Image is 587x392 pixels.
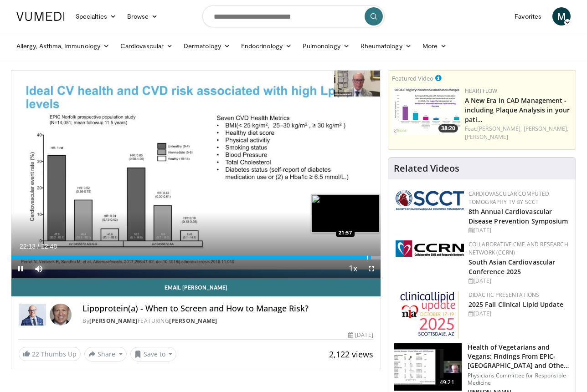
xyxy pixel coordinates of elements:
[465,87,498,95] a: Heartflow
[396,190,464,210] img: 51a70120-4f25-49cc-93a4-67582377e75f.png.150x105_q85_autocrop_double_scale_upscale_version-0.2.png
[469,207,568,225] a: 8th Annual Cardiovascular Disease Prevention Symposium
[89,317,138,325] a: [PERSON_NAME]
[344,260,362,278] button: Playback Rate
[396,240,464,257] img: a04ee3ba-8487-4636-b0fb-5e8d268f3737.png.150x105_q85_autocrop_double_scale_upscale_version-0.2.png
[469,258,556,276] a: South Asian Cardiovascular Conference 2025
[30,260,48,278] button: Mute
[417,37,452,55] a: More
[524,125,568,132] a: [PERSON_NAME],
[329,349,373,360] span: 2,122 views
[394,163,459,174] h4: Related Videos
[11,37,115,55] a: Allergy, Asthma, Immunology
[509,7,547,25] a: Favorites
[469,226,568,234] div: [DATE]
[468,372,570,387] p: Physicians Committee for Responsible Medicine
[115,37,178,55] a: Cardiovascular
[202,5,385,27] input: Search topics, interventions
[11,256,381,260] div: Progress Bar
[552,7,571,25] a: M
[392,87,460,135] img: 738d0e2d-290f-4d89-8861-908fb8b721dc.150x105_q85_crop-smart_upscale.jpg
[297,37,355,55] a: Pulmonology
[392,87,460,135] a: 38:20
[469,310,568,318] div: [DATE]
[348,331,373,339] div: [DATE]
[436,378,458,387] span: 49:21
[362,260,381,278] button: Fullscreen
[19,347,81,361] a: 22 Thumbs Up
[469,277,568,285] div: [DATE]
[122,7,164,25] a: Browse
[400,291,459,339] img: d65bce67-f81a-47c5-b47d-7b8806b59ca8.jpg.150x105_q85_autocrop_double_scale_upscale_version-0.2.jpg
[32,350,39,358] span: 22
[394,343,462,391] img: 606f2b51-b844-428b-aa21-8c0c72d5a896.150x105_q85_crop-smart_upscale.jpg
[469,300,563,309] a: 2025 Fall Clinical Lipid Update
[19,304,46,326] img: Dr. Robert S. Rosenson
[11,71,381,278] video-js: Video Player
[477,125,522,132] a: [PERSON_NAME],
[169,317,217,325] a: [PERSON_NAME]
[469,240,568,256] a: Collaborative CME and Research Network (CCRN)
[236,37,297,55] a: Endocrinology
[82,304,373,314] h4: Lipoprotein(a) - When to Screen and How to Manage Risk?
[468,343,570,370] h3: Health of Vegetarians and Vegans: Findings From EPIC-[GEOGRAPHIC_DATA] and Othe…
[465,125,572,141] div: Feat.
[355,37,417,55] a: Rheumatology
[392,74,433,82] small: Featured Video
[465,133,508,141] a: [PERSON_NAME]
[20,243,36,250] span: 22:13
[465,96,570,124] a: A New Era in CAD Management - including Plaque Analysis in your pati…
[82,317,373,325] div: By FEATURING
[84,347,127,361] button: Share
[37,243,39,250] span: /
[16,12,65,21] img: VuMedi Logo
[311,194,380,233] img: image.jpeg
[50,304,72,326] img: Avatar
[130,347,177,361] button: Save to
[178,37,236,55] a: Dermatology
[11,260,30,278] button: Pause
[11,278,381,296] a: Email [PERSON_NAME]
[469,291,568,299] div: Didactic Presentations
[438,124,458,132] span: 38:20
[41,243,57,250] span: 22:48
[70,7,122,25] a: Specialties
[469,190,550,206] a: Cardiovascular Computed Tomography TV by SCCT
